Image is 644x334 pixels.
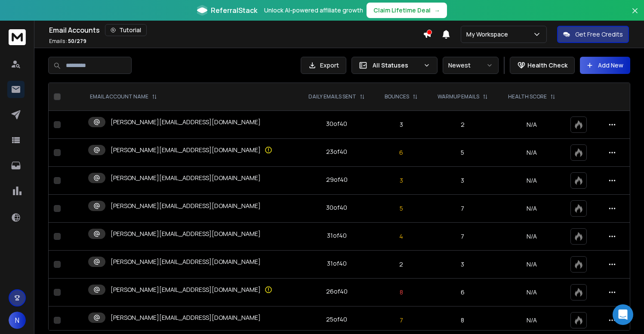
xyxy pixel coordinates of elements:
p: [PERSON_NAME][EMAIL_ADDRESS][DOMAIN_NAME] [111,230,261,238]
div: Open Intercom Messenger [613,304,633,325]
div: Email Accounts [49,24,423,36]
td: 3 [427,167,498,195]
div: 29 of 40 [326,175,348,184]
p: N/A [503,260,560,269]
p: 2 [381,260,422,269]
p: [PERSON_NAME][EMAIL_ADDRESS][DOMAIN_NAME] [111,174,261,182]
p: N/A [503,316,560,325]
p: 3 [381,120,422,129]
div: 31 of 40 [327,231,347,240]
p: N/A [503,148,560,157]
p: My Workspace [466,30,512,39]
p: [PERSON_NAME][EMAIL_ADDRESS][DOMAIN_NAME] [111,257,261,266]
div: 23 of 40 [326,147,347,156]
p: Get Free Credits [575,30,623,39]
p: All Statuses [373,61,420,70]
div: EMAIL ACCOUNT NAME [90,93,157,100]
td: 2 [427,111,498,139]
div: 30 of 40 [326,203,347,212]
button: N [9,312,26,329]
p: N/A [503,120,560,129]
td: 3 [427,251,498,279]
span: ReferralStack [211,5,257,15]
p: [PERSON_NAME][EMAIL_ADDRESS][DOMAIN_NAME] [111,146,261,154]
td: 7 [427,195,498,223]
p: Health Check [527,61,567,70]
p: Unlock AI-powered affiliate growth [264,6,363,15]
p: BOUNCES [385,93,409,100]
p: 7 [381,316,422,325]
td: 5 [427,139,498,167]
button: Close banner [629,5,641,26]
p: DAILY EMAILS SENT [308,93,356,100]
button: Tutorial [105,24,147,36]
p: 8 [381,288,422,297]
p: WARMUP EMAILS [438,93,479,100]
p: 3 [381,176,422,185]
p: HEALTH SCORE [508,93,547,100]
p: 4 [381,232,422,241]
p: 6 [381,148,422,157]
p: N/A [503,176,560,185]
span: 50 / 279 [68,37,86,45]
button: Add New [580,57,630,74]
p: Emails : [49,38,86,45]
button: Claim Lifetime Deal→ [367,3,447,18]
div: 31 of 40 [327,259,347,268]
p: 5 [381,204,422,213]
td: 6 [427,279,498,306]
p: [PERSON_NAME][EMAIL_ADDRESS][DOMAIN_NAME] [111,202,261,210]
button: Export [301,57,346,74]
td: 7 [427,223,498,251]
button: Health Check [510,57,575,74]
span: → [434,6,440,15]
button: Get Free Credits [557,26,629,43]
p: N/A [503,204,560,213]
button: Newest [443,57,499,74]
div: 26 of 40 [326,287,348,296]
p: [PERSON_NAME][EMAIL_ADDRESS][DOMAIN_NAME] [111,313,261,322]
div: 25 of 40 [326,315,347,324]
div: 30 of 40 [326,120,347,128]
p: [PERSON_NAME][EMAIL_ADDRESS][DOMAIN_NAME] [111,118,261,126]
p: [PERSON_NAME][EMAIL_ADDRESS][DOMAIN_NAME] [111,285,261,294]
p: N/A [503,232,560,241]
p: N/A [503,288,560,297]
